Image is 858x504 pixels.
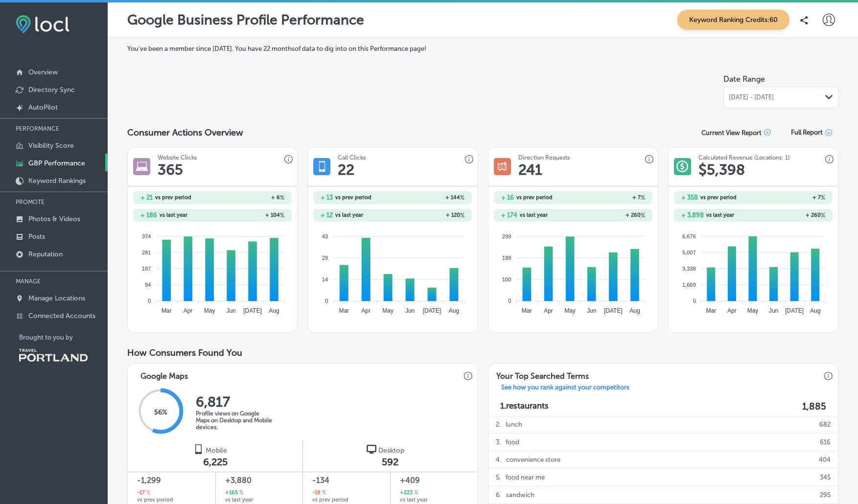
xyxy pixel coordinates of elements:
tspan: Jun [587,307,596,314]
p: Connected Accounts [28,312,95,320]
p: Brought to you by [19,334,108,341]
h2: +165 [225,489,243,497]
p: convenience store [506,451,560,468]
span: vs last year [706,212,734,218]
tspan: May [564,307,576,314]
span: vs prev period [312,497,348,503]
h2: +223 [400,489,418,497]
tspan: Apr [727,307,737,314]
tspan: 199 [502,255,511,261]
span: % [413,489,418,497]
tspan: May [383,307,394,314]
h2: + 16 [501,194,514,201]
p: 345 [820,469,831,486]
tspan: 281 [142,250,151,255]
p: GBP Performance [28,159,85,167]
tspan: Aug [629,307,640,314]
p: food [506,434,519,451]
tspan: 43 [322,233,328,239]
h3: Website Clicks [158,154,197,161]
tspan: [DATE] [785,307,804,314]
span: vs last year [400,497,428,503]
tspan: 6,676 [682,233,696,239]
tspan: 94 [145,282,151,288]
p: food near me [506,469,545,486]
h2: + 174 [501,211,517,219]
span: +409 [400,475,468,486]
span: Full Report [791,129,823,136]
tspan: Aug [810,307,820,314]
span: vs prev period [335,195,371,200]
span: % [641,212,645,219]
img: fda3e92497d09a02dc62c9cd864e3231.png [16,15,70,33]
span: Keyword Ranking Credits: 60 [677,10,789,30]
tspan: 1,669 [682,282,696,288]
h2: + 3,898 [681,211,704,219]
span: % [641,194,645,201]
span: % [321,489,326,497]
tspan: Apr [184,307,193,314]
p: AutoPilot [28,103,58,112]
tspan: Jun [769,307,778,314]
tspan: Aug [449,307,459,314]
h3: Google Maps [133,364,196,384]
label: Date Range [723,74,765,84]
tspan: Jun [227,307,236,314]
tspan: Mar [339,307,349,314]
span: vs last year [335,212,363,218]
tspan: Mar [522,307,532,314]
p: Current View Report [701,129,762,137]
p: 682 [819,416,831,433]
span: % [238,489,243,497]
span: 56 % [154,408,167,416]
p: 2 . [496,416,501,433]
span: % [460,194,464,201]
h2: + 13 [321,194,333,201]
a: See how you rank against your competitors [493,384,637,394]
h3: Your Top Searched Terms [488,364,597,384]
p: Overview [28,68,58,76]
span: % [145,489,150,497]
tspan: 0 [148,298,151,304]
p: Google Business Profile Performance [127,12,364,28]
p: lunch [506,416,522,433]
p: sandwich [506,486,534,504]
h1: 365 [158,161,183,179]
h2: + 21 [140,194,153,201]
p: Manage Locations [28,294,85,302]
img: logo [194,444,204,454]
p: Visibility Score [28,141,74,150]
tspan: Apr [362,307,371,314]
h2: + 12 [321,211,333,219]
p: 5 . [496,469,501,486]
h2: + 104 [212,212,284,219]
span: +3,880 [225,475,294,486]
h2: + 120 [393,212,464,219]
tspan: 0 [693,298,696,304]
span: % [821,194,825,201]
h2: + 144 [393,194,464,201]
tspan: Apr [544,307,553,314]
span: % [460,212,464,219]
img: logo [367,444,376,454]
span: vs prev period [700,195,737,200]
span: Consumer Actions Overview [127,127,243,138]
p: Profile views on Google Maps on Desktop and Mobile devices. [196,410,274,431]
p: Posts [28,232,45,241]
span: Mobile [206,446,227,455]
tspan: 299 [502,233,511,239]
span: How Consumers Found You [127,347,242,358]
tspan: Aug [269,307,279,314]
p: 3 . [496,434,501,451]
tspan: Mar [162,307,172,314]
tspan: 187 [142,266,151,272]
span: % [821,212,825,219]
span: vs prev period [516,195,553,200]
h2: + 7 [753,194,825,201]
h1: 241 [518,161,542,179]
span: -134 [312,475,381,486]
span: 6,225 [203,456,228,468]
span: -1,299 [137,475,206,486]
p: 4 . [496,451,501,468]
span: [DATE] - [DATE] [729,93,774,101]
